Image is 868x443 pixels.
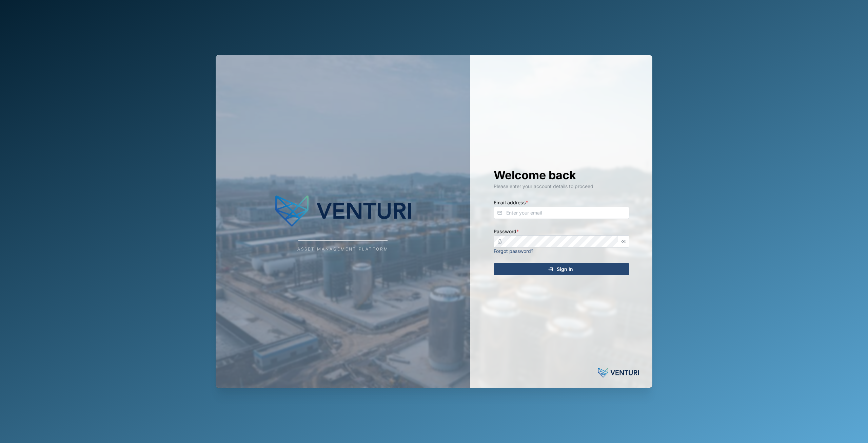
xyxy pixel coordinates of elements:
[494,228,519,235] label: Password
[557,263,573,275] span: Sign In
[494,207,629,219] input: Enter your email
[598,366,639,380] img: Powered by: Venturi
[494,183,629,190] div: Please enter your account details to proceed
[494,248,533,254] a: Forgot password?
[494,263,629,275] button: Sign In
[275,191,411,232] img: Company Logo
[297,246,389,253] div: Asset Management Platform
[494,199,528,206] label: Email address
[494,168,629,183] h1: Welcome back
